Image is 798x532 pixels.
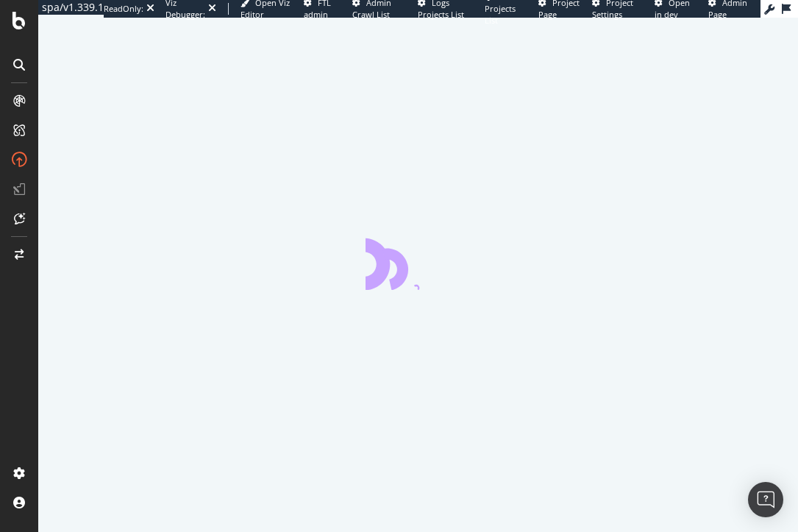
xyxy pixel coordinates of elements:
div: ReadOnly: [104,3,143,15]
span: Projects List [485,3,516,26]
div: Open Intercom Messenger [748,482,783,517]
div: animation [366,237,471,290]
